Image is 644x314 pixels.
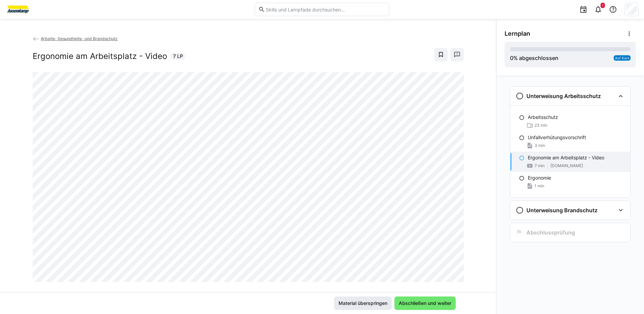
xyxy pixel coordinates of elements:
[526,93,601,99] h3: Unterweisung Arbeitsschutz
[337,300,388,307] span: Material überspringen
[528,175,551,181] p: Ergonomie
[41,36,118,41] span: Arbeits- Gesundheits- und Brandschutz
[535,183,544,189] span: 1 min
[33,51,167,61] h2: Ergonomie am Arbeitsplatz - Video
[173,53,183,60] span: 7 LP
[526,207,598,214] h3: Unterweisung Brandschutz
[615,56,629,60] span: Auf Kurs
[602,3,604,7] span: 1
[528,154,604,161] p: Ergonomie am Arbeitsplatz - Video
[528,114,558,121] p: Arbeitsschutz
[535,143,545,148] span: 3 min
[535,163,545,168] span: 7 min
[528,134,586,141] p: Unfallverhütungsvorschrift
[33,36,118,41] a: Arbeits- Gesundheits- und Brandschutz
[505,30,530,37] span: Lernplan
[334,296,392,310] button: Material überspringen
[265,6,386,12] input: Skills und Lernpfade durchsuchen…
[526,229,575,236] h3: Abschlussprüfung
[510,54,558,62] div: % abgeschlossen
[398,300,452,307] span: Abschließen und weiter
[394,296,456,310] button: Abschließen und weiter
[510,55,513,61] span: 0
[535,123,547,128] span: 23 min
[550,163,583,168] span: [DOMAIN_NAME]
